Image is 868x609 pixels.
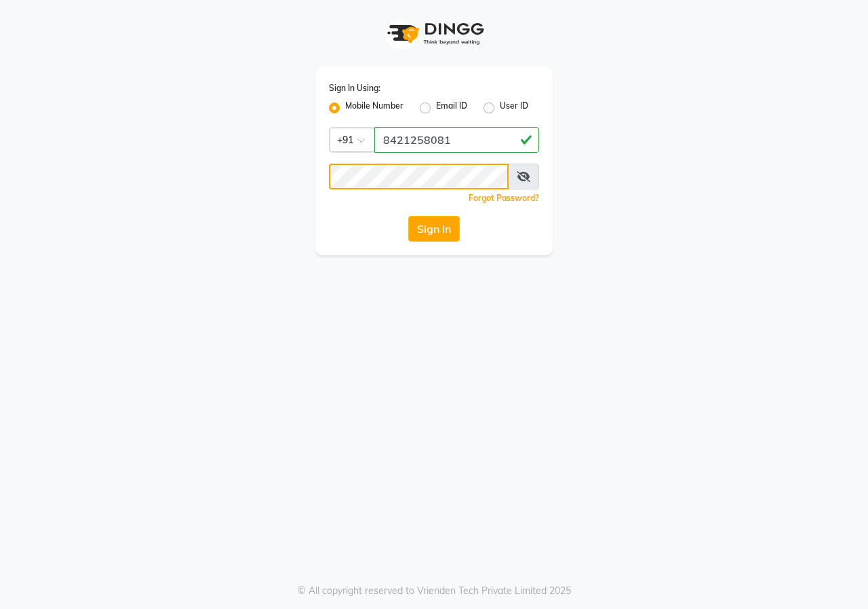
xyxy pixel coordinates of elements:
label: Email ID [436,100,467,116]
button: Sign In [408,216,460,242]
input: Username [329,164,509,189]
label: Mobile Number [345,100,403,116]
img: logo1.svg [380,14,488,54]
label: User ID [500,100,528,116]
a: Forgot Password? [469,193,539,203]
label: Sign In Using: [329,82,380,94]
input: Username [374,127,539,153]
